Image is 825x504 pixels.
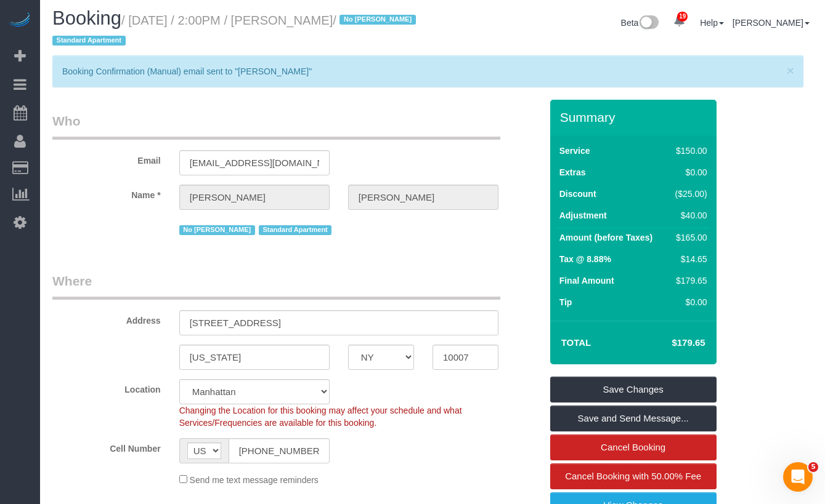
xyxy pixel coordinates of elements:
[348,185,498,210] input: Last Name
[559,145,590,157] label: Service
[559,253,611,265] label: Tax @ 8.88%
[670,166,707,178] div: $0.00
[677,12,688,22] span: 19
[560,110,710,124] h3: Summary
[667,8,691,35] a: 19
[62,65,781,78] p: Booking Confirmation (Manual) email sent to "[PERSON_NAME]"
[52,14,420,48] small: / [DATE] / 2:00PM / [PERSON_NAME]
[52,112,500,140] legend: Who
[550,406,717,431] a: Save and Send Message...
[561,337,591,348] strong: Total
[229,438,330,463] input: Cell Number
[787,63,794,78] span: ×
[733,18,810,28] a: [PERSON_NAME]
[43,150,170,167] label: Email
[559,166,586,178] label: Extras
[43,310,170,327] label: Address
[52,272,500,300] legend: Where
[670,209,707,222] div: $40.00
[190,475,319,485] span: Send me text message reminders
[670,274,707,287] div: $179.65
[433,345,498,370] input: Zip Code
[339,15,415,25] span: No [PERSON_NAME]
[783,462,813,492] iframe: Intercom live chat
[670,188,707,200] div: ($25.00)
[670,296,707,308] div: $0.00
[559,209,607,222] label: Adjustment
[635,338,705,348] h4: $179.65
[787,64,794,77] button: Close
[7,12,32,30] img: Automaid Logo
[559,231,652,244] label: Amount (before Taxes)
[559,296,572,308] label: Tip
[43,379,170,396] label: Location
[638,15,659,31] img: New interface
[259,225,332,235] span: Standard Apartment
[179,150,330,175] input: Email
[43,438,170,455] label: Cell Number
[670,145,707,157] div: $150.00
[52,7,121,29] span: Booking
[565,471,701,481] span: Cancel Booking with 50.00% Fee
[559,188,596,200] label: Discount
[43,185,170,201] label: Name *
[52,36,126,46] span: Standard Apartment
[700,18,724,28] a: Help
[550,434,717,460] a: Cancel Booking
[670,253,707,265] div: $14.65
[559,274,614,287] label: Final Amount
[670,231,707,244] div: $165.00
[808,462,818,472] span: 5
[179,185,330,210] input: First Name
[179,406,462,428] span: Changing the Location for this booking may affect your schedule and what Services/Frequencies are...
[621,18,659,28] a: Beta
[550,463,717,489] a: Cancel Booking with 50.00% Fee
[550,377,717,402] a: Save Changes
[179,345,330,370] input: City
[179,225,255,235] span: No [PERSON_NAME]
